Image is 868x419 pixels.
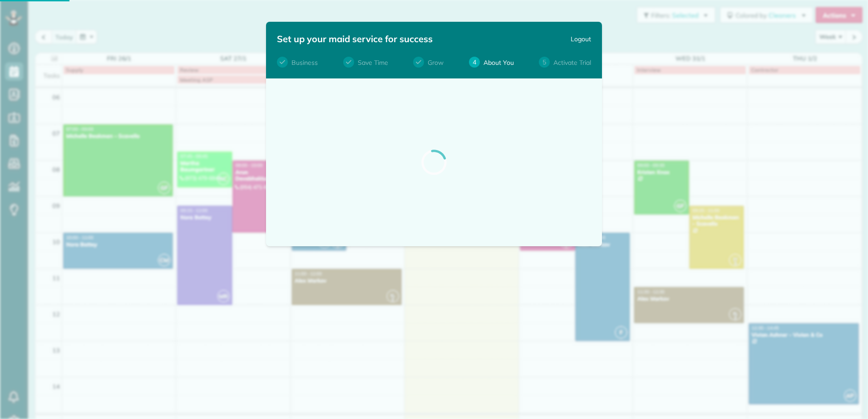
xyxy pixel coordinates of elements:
span: Set up your maid service for success [277,33,433,45]
span: Grow [428,58,444,67]
a: About You [483,57,514,68]
div: 5 [539,57,550,68]
div: 4 [469,57,480,68]
span: Logout [571,34,591,44]
span: Business [291,58,318,67]
a: Grow [428,57,444,68]
span: About You [483,58,514,67]
a: Save Time [358,57,388,68]
span: Save Time [358,58,388,67]
a: Business [291,57,318,68]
